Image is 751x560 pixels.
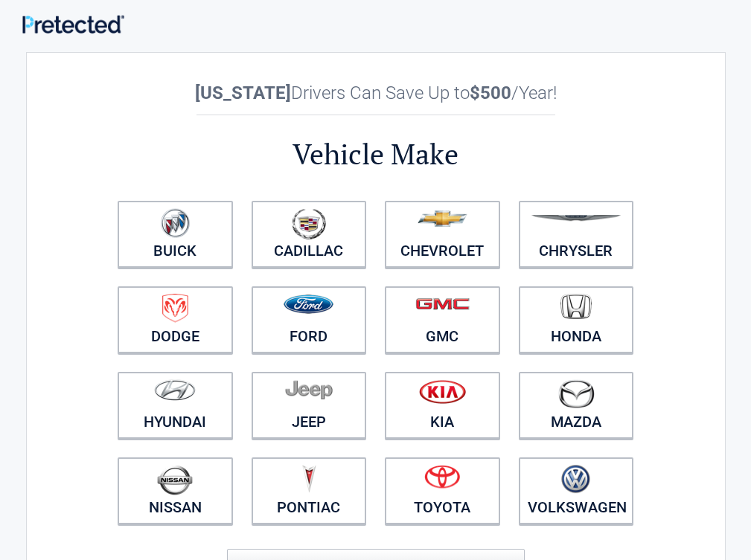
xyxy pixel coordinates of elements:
[424,465,460,489] img: toyota
[560,294,592,320] img: honda
[470,83,511,103] b: $500
[22,15,124,33] img: Main Logo
[118,457,233,524] a: Nissan
[109,83,643,103] h2: Drivers Can Save Up to /Year
[252,201,367,268] a: Cadillac
[162,294,188,323] img: dodge
[385,372,500,439] a: Kia
[519,201,634,268] a: Chrysler
[418,210,467,227] img: chevrolet
[284,295,333,314] img: ford
[161,208,190,238] img: buick
[519,457,634,524] a: Volkswagen
[118,201,233,268] a: Buick
[118,286,233,353] a: Dodge
[557,379,595,408] img: mazda
[154,379,196,401] img: hyundai
[385,286,500,353] a: GMC
[385,457,500,524] a: Toyota
[531,215,621,222] img: chrysler
[561,465,590,494] img: volkswagen
[252,286,367,353] a: Ford
[519,372,634,439] a: Mazda
[195,83,291,103] b: [US_STATE]
[118,372,233,439] a: Hyundai
[385,201,500,268] a: Chevrolet
[109,135,643,173] h2: Vehicle Make
[252,457,367,524] a: Pontiac
[157,465,193,495] img: nissan
[292,208,326,239] img: cadillac
[285,379,333,400] img: jeep
[301,465,316,493] img: pontiac
[419,379,466,404] img: kia
[519,286,634,353] a: Honda
[252,372,367,439] a: Jeep
[415,297,470,310] img: gmc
